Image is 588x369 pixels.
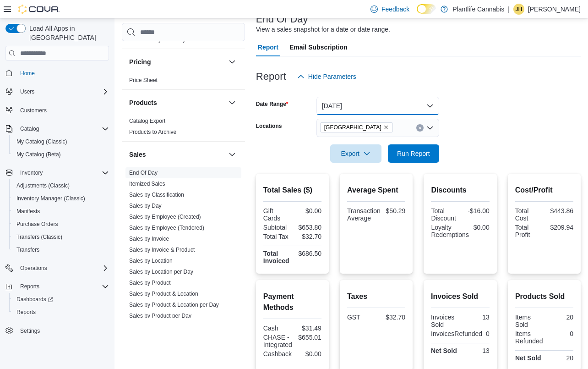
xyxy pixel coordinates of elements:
[263,325,291,332] div: Cash
[330,144,381,163] button: Export
[129,291,198,297] a: Sales by Product & Location
[256,25,390,34] div: View a sales snapshot for a date or date range.
[20,169,43,176] span: Inventory
[18,5,60,14] img: Cova
[417,14,417,14] span: Dark Mode
[263,207,291,222] div: Gift Cards
[129,181,165,187] a: Itemized Sales
[129,236,169,242] a: Sales by Invoice
[13,244,109,255] span: Transfers
[347,291,405,302] h2: Taxes
[256,71,286,82] h3: Report
[16,308,36,316] span: Reports
[263,250,289,264] strong: Total Invoiced
[16,105,50,116] a: Customers
[16,167,46,178] button: Inventory
[9,293,113,306] a: Dashboards
[546,314,573,321] div: 20
[20,70,35,77] span: Home
[416,124,424,132] button: Clear input
[227,56,238,67] button: Pricing
[16,263,109,274] span: Operations
[295,350,321,358] div: $0.00
[16,233,62,241] span: Transfers (Classic)
[515,354,541,362] strong: Net Sold
[13,294,57,305] a: Dashboards
[546,224,573,231] div: $209.94
[129,246,195,253] span: Sales by Invoice & Product
[9,306,113,319] button: Reports
[9,243,113,256] button: Transfers
[2,104,113,117] button: Customers
[258,38,278,56] span: Report
[263,291,321,313] h2: Payment Methods
[129,301,219,308] span: Sales by Product & Location per Day
[296,334,321,341] div: $655.01
[383,125,389,130] button: Remove Spruce Grove from selection in this group
[9,205,113,218] button: Manifests
[308,72,356,81] span: Hide Parameters
[16,68,38,79] a: Home
[294,207,321,215] div: $0.00
[515,314,543,328] div: Items Sold
[13,206,109,217] span: Manifests
[16,151,61,158] span: My Catalog (Beta)
[129,128,176,136] span: Products to Archive
[129,192,184,198] a: Sales by Classification
[16,208,40,215] span: Manifests
[378,314,405,321] div: $32.70
[122,75,245,89] div: Pricing
[2,324,113,337] button: Settings
[347,314,375,321] div: GST
[508,4,510,15] p: |
[129,180,165,187] span: Itemized Sales
[2,85,113,98] button: Users
[122,167,245,325] div: Sales
[336,144,376,163] span: Export
[13,193,89,204] a: Inventory Manager (Classic)
[129,268,193,275] span: Sales by Location per Day
[129,247,195,253] a: Sales by Invoice & Product
[473,224,490,231] div: $0.00
[515,291,573,302] h2: Products Sold
[347,207,381,222] div: Transaction Average
[129,213,201,220] span: Sales by Employee (Created)
[129,77,158,84] span: Price Sheet
[129,224,204,231] span: Sales by Employee (Tendered)
[256,122,282,130] label: Locations
[263,233,291,240] div: Total Tax
[528,4,581,15] p: [PERSON_NAME]
[13,136,71,147] a: My Catalog (Classic)
[16,263,51,274] button: Operations
[324,123,381,132] span: [GEOGRAPHIC_DATA]
[516,4,523,15] span: JH
[129,118,165,124] a: Catalog Export
[129,214,201,220] a: Sales by Employee (Created)
[129,117,165,125] span: Catalog Export
[515,224,543,238] div: Total Profit
[13,307,109,318] span: Reports
[381,5,409,14] span: Feedback
[129,203,162,209] a: Sales by Day
[13,219,109,230] span: Purchase Orders
[263,224,291,231] div: Subtotal
[289,38,348,56] span: Email Subscription
[462,347,490,354] div: 13
[9,135,113,148] button: My Catalog (Classic)
[20,107,47,114] span: Customers
[13,180,109,191] span: Adjustments (Classic)
[9,148,113,161] button: My Catalog (Beta)
[129,150,146,159] h3: Sales
[13,136,109,147] span: My Catalog (Classic)
[2,66,113,79] button: Home
[388,144,439,163] button: Run Report
[9,231,113,243] button: Transfers (Classic)
[20,327,40,335] span: Settings
[26,24,109,42] span: Load All Apps in [GEOGRAPHIC_DATA]
[2,166,113,179] button: Inventory
[129,280,171,286] a: Sales by Product
[129,77,158,83] a: Price Sheet
[16,67,109,78] span: Home
[486,330,490,337] div: 0
[16,246,39,253] span: Transfers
